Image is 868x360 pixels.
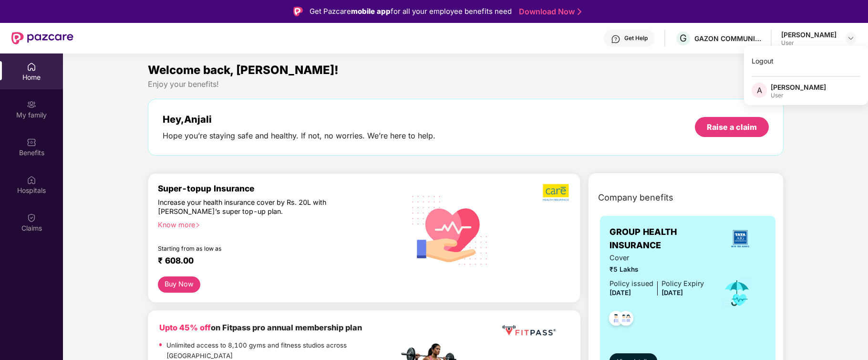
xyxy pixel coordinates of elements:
img: svg+xml;base64,PHN2ZyBpZD0iSG9zcGl0YWxzIiB4bWxucz0iaHR0cDovL3d3dy53My5vcmcvMjAwMC9zdmciIHdpZHRoPS... [27,175,36,185]
img: svg+xml;base64,PHN2ZyBpZD0iQmVuZWZpdHMiIHhtbG5zPSJodHRwOi8vd3d3LnczLm9yZy8yMDAwL3N2ZyIgd2lkdGg9Ij... [27,138,36,147]
b: Upto 45% off [159,323,211,332]
button: Buy Now [158,276,201,293]
div: [PERSON_NAME] [781,30,837,39]
div: Increase your health insurance cover by Rs. 20L with [PERSON_NAME]’s super top-up plan. [158,198,357,216]
img: svg+xml;base64,PHN2ZyB3aWR0aD0iMjAiIGhlaWdodD0iMjAiIHZpZXdCb3g9IjAgMCAyMCAyMCIgZmlsbD0ibm9uZSIgeG... [27,100,36,109]
span: A [757,85,762,96]
div: User [781,39,837,47]
div: Hope you’re staying safe and healthy. If not, no worries. We’re here to help. [163,131,435,141]
img: svg+xml;base64,PHN2ZyB4bWxucz0iaHR0cDovL3d3dy53My5vcmcvMjAwMC9zdmciIHdpZHRoPSI0OC45MTUiIGhlaWdodD... [614,308,638,331]
span: Cover [610,253,704,264]
span: GROUP HEALTH INSURANCE [610,225,715,253]
span: Welcome back, [PERSON_NAME]! [148,63,339,77]
div: [PERSON_NAME] [771,83,826,92]
span: ₹5 Lakhs [610,265,704,275]
b: on Fitpass pro annual membership plan [159,323,362,332]
span: [DATE] [610,289,631,296]
div: GAZON COMMUNICATIONS INDIA LIMITED [694,34,761,43]
span: G [680,32,687,44]
strong: mobile app [351,7,391,16]
div: Enjoy your benefits! [148,79,784,89]
div: Logout [744,52,868,70]
img: svg+xml;base64,PHN2ZyBpZD0iSG9tZSIgeG1sbnM9Imh0dHA6Ly93d3cudzMub3JnLzIwMDAvc3ZnIiB3aWR0aD0iMjAiIG... [27,62,36,72]
div: Raise a claim [707,122,757,132]
img: Stroke [578,7,581,17]
div: Know more [158,220,393,227]
img: svg+xml;base64,PHN2ZyB4bWxucz0iaHR0cDovL3d3dy53My5vcmcvMjAwMC9zdmciIHdpZHRoPSI0OC45NDMiIGhlaWdodD... [605,308,628,331]
div: Hey, Anjali [163,114,435,125]
img: svg+xml;base64,PHN2ZyB4bWxucz0iaHR0cDovL3d3dy53My5vcmcvMjAwMC9zdmciIHhtbG5zOnhsaW5rPSJodHRwOi8vd3... [404,183,496,276]
span: right [195,222,200,228]
span: Company benefits [598,191,673,204]
div: Super-topup Insurance [158,183,399,193]
div: Get Help [624,34,648,42]
div: Get Pazcare for all your employee benefits need [310,6,512,17]
div: Starting from as low as [158,245,358,252]
span: [DATE] [661,289,683,296]
div: Policy issued [610,278,653,289]
div: ₹ 608.00 [158,255,389,267]
img: Logo [293,7,303,16]
img: b5dec4f62d2307b9de63beb79f102df3.png [543,183,570,201]
img: icon [722,277,753,309]
div: Policy Expiry [661,278,704,289]
img: svg+xml;base64,PHN2ZyBpZD0iSGVscC0zMngzMiIgeG1sbnM9Imh0dHA6Ly93d3cudzMub3JnLzIwMDAvc3ZnIiB3aWR0aD... [611,34,620,44]
div: User [771,92,826,99]
img: insurerLogo [727,226,753,252]
a: Download Now [519,7,579,17]
img: svg+xml;base64,PHN2ZyBpZD0iRHJvcGRvd24tMzJ4MzIiIHhtbG5zPSJodHRwOi8vd3d3LnczLm9yZy8yMDAwL3N2ZyIgd2... [847,34,855,42]
img: New Pazcare Logo [11,32,73,44]
img: svg+xml;base64,PHN2ZyBpZD0iQ2xhaW0iIHhtbG5zPSJodHRwOi8vd3d3LnczLm9yZy8yMDAwL3N2ZyIgd2lkdGg9IjIwIi... [27,213,36,222]
img: fppp.png [500,322,558,339]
